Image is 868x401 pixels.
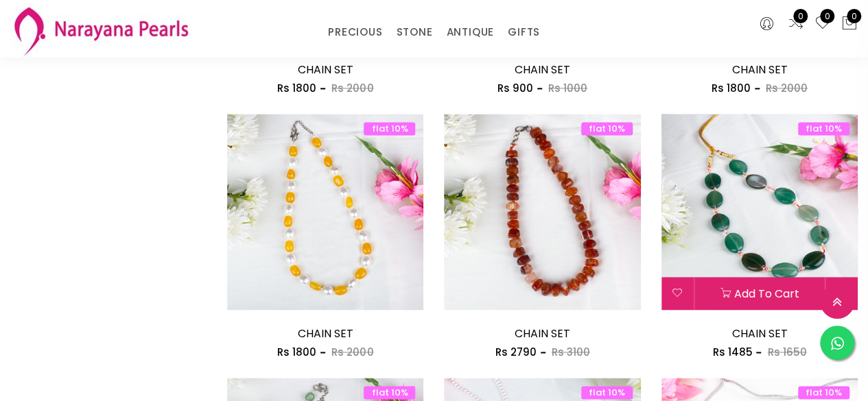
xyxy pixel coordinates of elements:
[841,15,858,33] button: 0
[581,122,633,135] span: flat 10%
[515,62,570,77] a: CHAIN SET
[495,345,537,359] span: Rs 2790
[661,277,694,310] button: Add to wishlist
[396,22,432,42] a: STONE
[798,386,849,399] span: flat 10%
[298,326,353,341] a: CHAIN SET
[820,9,834,23] span: 0
[766,81,808,95] span: Rs 2000
[497,81,533,95] span: Rs 900
[515,326,570,341] a: CHAIN SET
[508,22,540,42] a: GIFTS
[712,345,752,359] span: Rs 1485
[364,386,415,399] span: flat 10%
[548,81,587,95] span: Rs 1000
[712,81,751,95] span: Rs 1800
[798,122,849,135] span: flat 10%
[277,345,316,359] span: Rs 1800
[331,81,373,95] span: Rs 2000
[298,62,353,77] a: CHAIN SET
[847,9,861,23] span: 0
[793,9,808,23] span: 0
[364,122,415,135] span: flat 10%
[331,345,373,359] span: Rs 2000
[731,62,787,77] a: CHAIN SET
[552,345,590,359] span: Rs 3100
[581,386,633,399] span: flat 10%
[767,345,806,359] span: Rs 1650
[731,326,787,341] a: CHAIN SET
[694,277,825,310] button: Add to cart
[825,277,858,310] button: Quick View
[788,15,804,33] a: 0
[446,22,494,42] a: ANTIQUE
[328,22,382,42] a: PRECIOUS
[277,81,316,95] span: Rs 1800
[814,15,831,33] a: 0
